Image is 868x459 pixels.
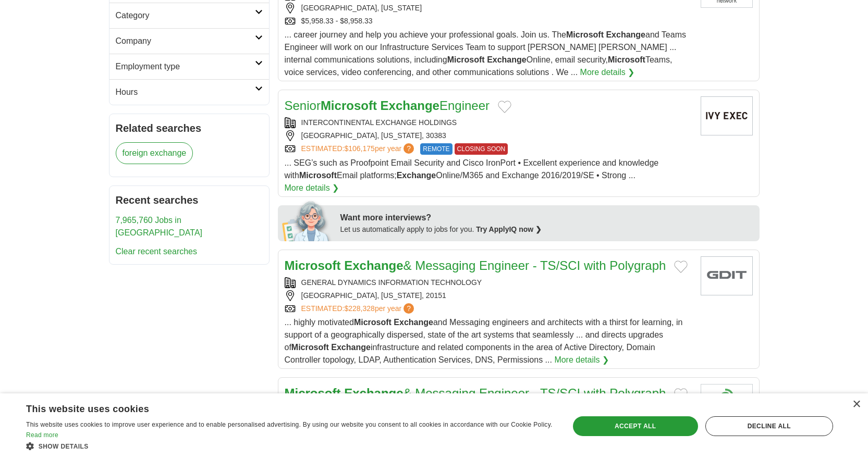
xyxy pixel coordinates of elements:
[321,98,377,113] strong: Microsoft
[291,343,329,352] strong: Microsoft
[397,171,436,180] strong: Exchange
[116,60,255,73] h2: Employment type
[285,290,692,301] div: [GEOGRAPHIC_DATA], [US_STATE], 20151
[573,416,698,436] div: Accept all
[566,30,604,39] strong: Microsoft
[852,401,860,408] div: Close
[116,35,255,47] h2: Company
[116,9,255,22] h2: Category
[285,386,341,400] strong: Microsoft
[109,3,269,28] a: Category
[701,96,753,135] img: Company logo
[116,216,203,237] a: 7,965,760 Jobs in [GEOGRAPHIC_DATA]
[116,142,193,164] a: foreign exchange
[674,260,688,273] button: Add to favorite jobs
[340,224,753,235] div: Let us automatically apply to jobs for you.
[354,318,392,327] strong: Microsoft
[344,304,374,313] span: $228,328
[26,421,553,428] span: This website uses cookies to improve user experience and to enable personalised advertising. By u...
[344,386,403,400] strong: Exchange
[116,120,263,136] h2: Related searches
[285,318,683,364] span: ... highly motivated and Messaging engineers and architects with a thirst for learning, in suppor...
[404,143,414,154] span: ?
[554,354,609,366] a: More details ❯
[608,55,645,64] strong: Microsoft
[285,30,687,77] span: ... career journey and help you achieve your professional goals. Join us. The and Teams Engineer ...
[498,101,511,113] button: Add to favorite jobs
[606,30,645,39] strong: Exchange
[285,16,692,27] div: $5,958.33 - $8,958.33
[285,3,692,14] div: [GEOGRAPHIC_DATA], [US_STATE]
[455,143,508,155] span: CLOSING SOON
[26,431,58,439] a: Read more, opens a new window
[331,343,371,352] strong: Exchange
[285,98,490,113] a: SeniorMicrosoft ExchangeEngineer
[420,143,452,155] span: REMOTE
[381,98,439,113] strong: Exchange
[487,55,527,64] strong: Exchange
[282,200,333,241] img: apply-iq-scientist.png
[285,258,666,272] a: Microsoft Exchange& Messaging Engineer - TS/SCI with Polygraph
[116,247,198,256] a: Clear recent searches
[394,318,433,327] strong: Exchange
[39,443,89,450] span: Show details
[285,258,341,272] strong: Microsoft
[109,28,269,54] a: Company
[447,55,485,64] strong: Microsoft
[299,171,337,180] strong: Microsoft
[26,441,553,451] div: Show details
[476,225,542,233] a: Try ApplyIQ now ❯
[301,278,482,287] a: GENERAL DYNAMICS INFORMATION TECHNOLOGY
[580,66,635,79] a: More details ❯
[705,416,833,436] div: Decline all
[301,143,417,155] a: ESTIMATED:$106,175per year?
[344,144,374,153] span: $106,175
[109,79,269,105] a: Hours
[404,303,414,314] span: ?
[285,117,692,128] div: INTERCONTINENTAL EXCHANGE HOLDINGS
[340,212,753,224] div: Want more interviews?
[301,303,417,314] a: ESTIMATED:$228,328per year?
[701,384,753,423] img: Company logo
[674,388,688,401] button: Add to favorite jobs
[116,86,255,98] h2: Hours
[109,54,269,79] a: Employment type
[285,182,339,194] a: More details ❯
[285,158,659,180] span: ... SEG’s such as Proofpoint Email Security and Cisco IronPort • Excellent experience and knowled...
[701,256,753,295] img: General Dynamics Information Technology logo
[285,386,666,400] a: Microsoft Exchange& Messaging Engineer - TS/SCI with Polygraph
[344,258,403,272] strong: Exchange
[26,400,527,415] div: This website uses cookies
[285,130,692,141] div: [GEOGRAPHIC_DATA], [US_STATE], 30383
[116,192,263,208] h2: Recent searches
